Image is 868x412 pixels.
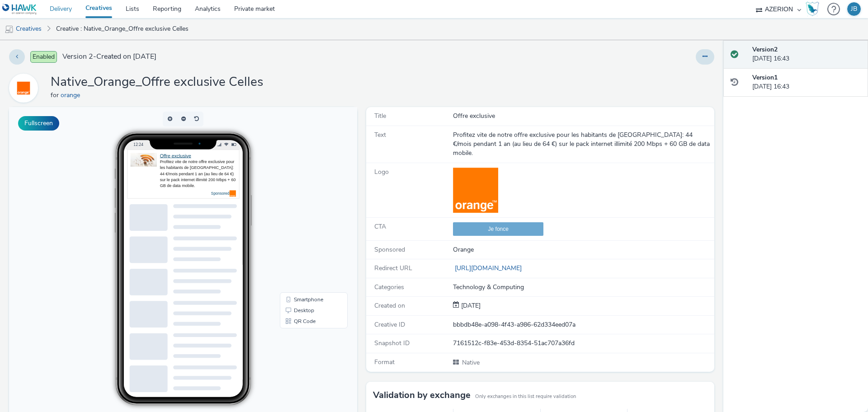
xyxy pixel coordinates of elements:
[453,339,713,348] div: 7161512c-f83e-453d-8354-51ac707a36fd
[453,264,525,272] a: [URL][DOMAIN_NAME]
[752,45,778,54] strong: Version 2
[453,131,713,158] div: Profitez vite de notre offre exclusive pour les habitants de [GEOGRAPHIC_DATA]: 44 €/mois pendant...
[806,2,823,16] a: Hawk Academy
[124,35,134,40] span: 12:24
[806,2,819,16] img: Hawk Academy
[374,131,386,139] span: Text
[453,112,713,121] div: Offre exclusive
[285,190,314,195] span: Smartphone
[62,51,156,62] span: Version 2 - Created on [DATE]
[273,209,337,220] li: QR Code
[2,4,37,15] img: undefined Logo
[374,320,405,329] span: Creative ID
[151,46,182,51] a: Offre exclusive
[752,73,778,82] strong: Version 1
[374,358,395,366] span: Format
[52,18,193,40] a: Creative : Native_Orange_Offre exclusive Celles
[374,339,410,347] span: Snapshot ID
[273,187,337,198] li: Smartphone
[453,320,713,329] div: bbbdb48e-a098-4f43-a986-62d334eed07a
[18,116,59,131] button: Fullscreen
[30,51,57,63] span: Enabled
[374,245,405,254] span: Sponsored
[374,283,404,291] span: Categories
[374,168,389,176] span: Logo
[202,84,227,89] a: Sponsored
[285,201,305,206] span: Desktop
[151,52,227,82] div: Profitez vite de notre offre exclusive pour les habitants de [GEOGRAPHIC_DATA]: 44 €/mois pendant...
[51,91,61,99] span: for
[273,198,337,209] li: Desktop
[5,25,14,34] img: mobile
[374,264,412,272] span: Redirect URL
[9,84,42,92] a: orange
[475,393,576,400] small: Only exchanges in this list require validation
[374,112,386,120] span: Title
[373,389,471,402] h3: Validation by exchange
[453,245,713,254] div: Orange
[459,301,481,310] div: Creation 03 October 2025, 16:43
[752,73,861,92] div: [DATE] 16:43
[461,358,480,367] span: Native
[374,301,405,310] span: Created on
[459,301,481,310] span: [DATE]
[752,45,861,64] div: [DATE] 16:43
[453,283,713,292] div: Technology & Computing
[61,91,84,99] a: orange
[374,222,386,231] span: CTA
[51,74,263,91] h1: Native_Orange_Offre exclusive Celles
[10,75,37,101] img: orange
[285,211,307,217] span: QR Code
[453,168,498,213] img: logo
[851,2,857,16] div: JB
